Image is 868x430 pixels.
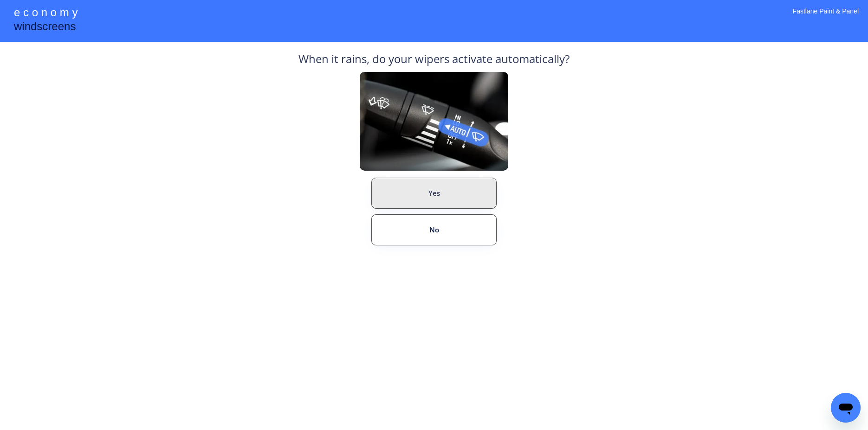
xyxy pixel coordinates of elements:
[371,214,497,245] button: No
[793,7,859,28] div: Fastlane Paint & Panel
[14,5,78,22] div: e c o n o m y
[831,393,861,423] iframe: Button to launch messaging window
[298,51,570,72] div: When it rains, do your wipers activate automatically?
[360,72,508,171] img: Rain%20Sensor%20Example.png
[14,19,76,37] div: windscreens
[371,178,497,209] button: Yes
